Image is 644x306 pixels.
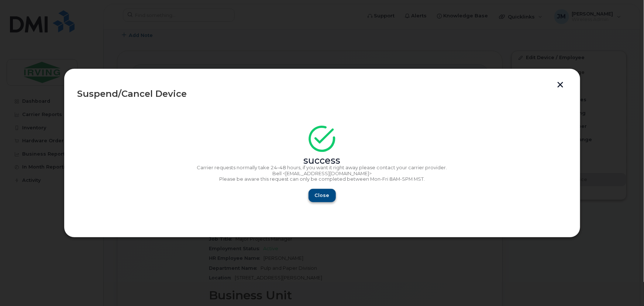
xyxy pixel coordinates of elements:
[78,176,567,182] p: Please be aware this request can only be completed between Mon-Fri 8AM-5PM MST.
[78,171,567,177] p: Bell <[EMAIL_ADDRESS][DOMAIN_NAME]>
[78,165,567,171] p: Carrier requests normally take 24–48 hours, if you want it right away please contact your carrier...
[78,89,567,98] div: Suspend/Cancel Device
[309,189,336,202] button: Close
[315,192,330,199] span: Close
[78,158,567,164] div: success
